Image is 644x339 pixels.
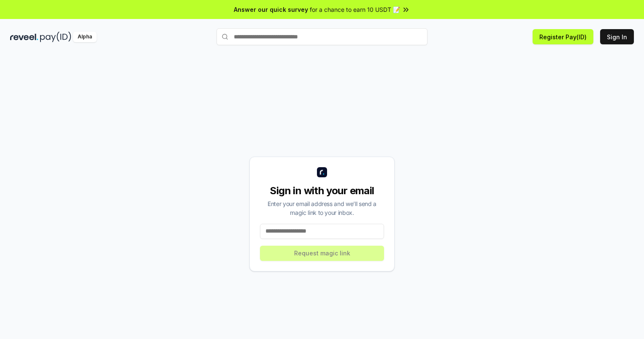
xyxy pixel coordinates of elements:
div: Enter your email address and we’ll send a magic link to your inbox. [260,199,384,217]
button: Sign In [600,29,634,44]
div: Sign in with your email [260,184,384,198]
button: Register Pay(ID) [533,29,593,44]
img: reveel_dark [10,32,38,42]
img: pay_id [40,32,71,42]
div: Alpha [73,32,97,42]
span: for a chance to earn 10 USDT 📝 [310,5,400,14]
span: Answer our quick survey [234,5,308,14]
img: logo_small [317,167,327,177]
